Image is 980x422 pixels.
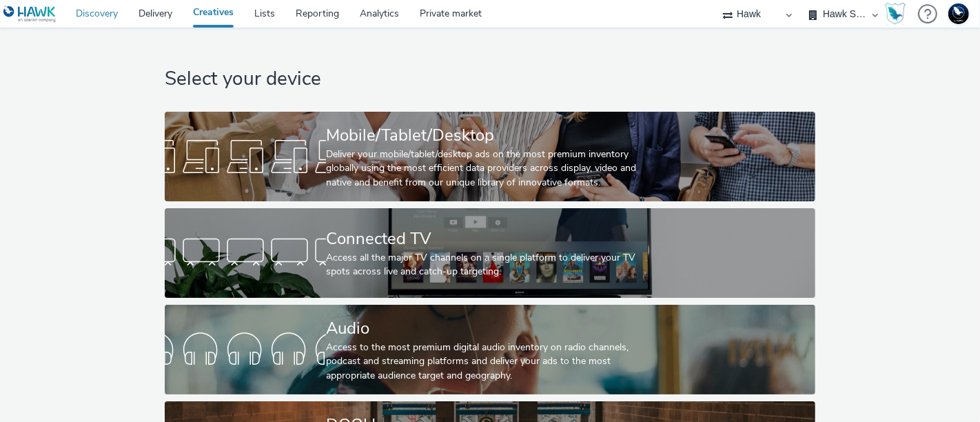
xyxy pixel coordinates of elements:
div: Deliver your mobile/tablet/desktop ads on the most premium inventory globally using the most effi... [326,148,649,190]
img: Hawk Academy [885,3,906,25]
a: AudioAccess to the most premium digital audio inventory on radio channels, podcast and streaming ... [165,305,815,394]
a: Connected TVAccess all the major TV channels on a single platform to deliver your TV spots across... [165,208,815,298]
div: Access all the major TV channels on a single platform to deliver your TV spots across live and ca... [326,251,649,279]
div: Access to the most premium digital audio inventory on radio channels, podcast and streaming platf... [326,341,649,383]
img: undefined Logo [3,6,57,23]
img: Support Hawk [948,3,969,24]
div: Audio [326,316,649,341]
a: Mobile/Tablet/DesktopDeliver your mobile/tablet/desktop ads on the most premium inventory globall... [165,112,815,201]
a: Hawk Academy [885,3,911,25]
div: Mobile/Tablet/Desktop [326,123,649,148]
div: Connected TV [326,227,649,251]
h1: Select your device [165,66,815,92]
